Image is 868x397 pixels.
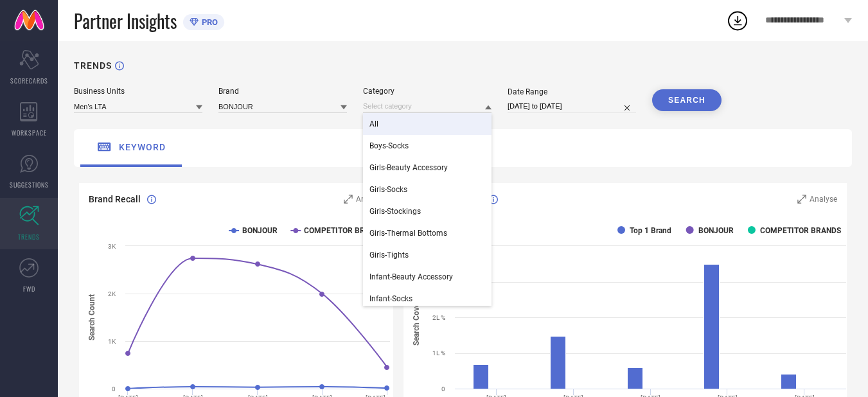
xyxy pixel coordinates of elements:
span: Girls-Beauty Accessory [369,163,448,172]
tspan: Search Coverage [411,288,420,346]
text: Top 1 Brand [630,226,671,235]
span: Boys-Socks [369,141,409,150]
button: SEARCH [652,89,722,111]
span: TRENDS [18,232,40,242]
div: Date Range [508,87,636,96]
text: COMPETITOR BRANDS [760,226,841,235]
div: Brand [218,87,347,96]
span: Girls-Thermal Bottoms [369,229,447,238]
div: Boys-Socks [363,135,492,157]
div: Business Units [74,87,202,96]
span: WORKSPACE [12,128,47,137]
span: Analyse [810,195,837,204]
span: Infant-Beauty Accessory [369,272,453,281]
tspan: Search Count [87,294,96,340]
div: Girls-Socks [363,179,492,200]
text: BONJOUR [242,226,278,235]
div: Infant-Socks [363,288,492,310]
h1: TRENDS [74,60,112,71]
text: 2L % [432,314,445,321]
span: Brand Recall [89,194,141,204]
span: Analyse [356,195,384,204]
span: Girls-Stockings [369,207,421,216]
span: Partner Insights [74,8,177,34]
svg: Zoom [797,195,806,204]
span: Girls-Socks [369,185,407,194]
text: 0 [441,385,445,393]
span: PRO [199,17,218,27]
text: 0 [112,385,116,393]
span: SUGGESTIONS [10,180,49,190]
div: Girls-Stockings [363,200,492,222]
span: SCORECARDS [10,76,48,85]
div: Girls-Thermal Bottoms [363,222,492,244]
text: 2K [108,290,116,297]
input: Select date range [508,100,636,113]
div: Girls-Tights [363,244,492,266]
span: FWD [23,284,35,294]
input: Select category [363,100,492,113]
text: 1K [108,338,116,345]
text: BONJOUR [698,226,733,235]
span: keyword [119,142,166,152]
svg: Zoom [344,195,353,204]
div: Infant-Beauty Accessory [363,266,492,288]
span: All [369,119,378,128]
div: Open download list [726,9,749,32]
text: COMPETITOR BRANDS [304,226,385,235]
text: 3K [108,243,116,250]
text: 1L % [432,349,445,357]
span: Infant-Socks [369,294,412,303]
span: Girls-Tights [369,251,409,260]
div: Girls-Beauty Accessory [363,157,492,179]
div: All [363,113,492,135]
div: Category [363,87,492,96]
